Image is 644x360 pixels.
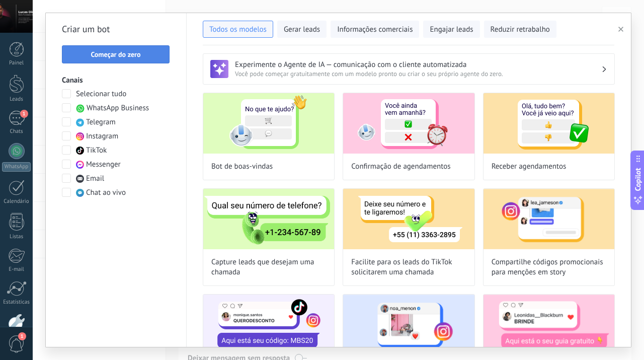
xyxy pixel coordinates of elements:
[2,299,31,306] div: Estatísticas
[87,103,149,113] span: WhatsApp Business
[86,160,121,170] span: Messenger
[62,76,170,85] h3: Canais
[2,198,31,205] div: Calendário
[235,69,601,78] span: Você pode começar gratuitamente com um modelo pronto ou criar o seu próprio agente do zero.
[484,21,556,38] button: Reduzir retrabalho
[484,93,614,154] img: Receber agendamentos
[62,45,170,63] button: Começar do zero
[484,189,614,249] img: Compartilhe códigos promocionais para menções em story
[491,25,550,35] span: Reduzir retrabalho
[337,25,413,35] span: Informações comerciais
[203,21,273,38] button: Todos os modelos
[86,146,107,156] span: TikTok
[209,25,267,35] span: Todos os modelos
[20,110,28,118] span: 1
[484,295,614,355] img: Compartilhe recompensas exclusivas com seguidores
[76,89,126,99] span: Selecionar tudo
[277,21,327,38] button: Gerar leads
[235,60,601,69] h3: Experimente o Agente de IA — comunicação com o cliente automatizada
[2,96,31,103] div: Leads
[203,93,334,154] img: Bot de boas-vindas
[86,174,104,184] span: Email
[351,162,450,172] span: Confirmação de agendamentos
[86,131,118,141] span: Instagram
[430,25,473,35] span: Engajar leads
[284,25,320,35] span: Gerar leads
[211,257,326,277] span: Capture leads que desejam uma chamada
[423,21,479,38] button: Engajar leads
[62,21,170,37] h2: Criar um bot
[343,189,474,249] img: Facilite para os leads do TikTok solicitarem uma chamada
[633,168,643,191] span: Copilot
[2,234,31,240] div: Listas
[203,189,334,249] img: Capture leads que desejam uma chamada
[203,295,334,355] img: Responder a palavras-chave nos comentários
[18,332,26,340] span: 1
[2,162,31,172] div: WhatsApp
[2,128,31,135] div: Chats
[351,257,466,277] span: Facilite para os leads do TikTok solicitarem uma chamada
[91,51,140,58] span: Começar do zero
[2,60,31,66] div: Painel
[86,188,126,198] span: Chat ao vivo
[492,162,567,172] span: Receber agendamentos
[211,162,273,172] span: Bot de boas-vindas
[331,21,419,38] button: Informações comerciais
[2,266,31,273] div: E-mail
[343,93,474,154] img: Confirmação de agendamentos
[86,117,116,127] span: Telegram
[492,257,606,277] span: Compartilhe códigos promocionais para menções em story
[343,295,474,355] img: Reaja às menções em stories c/ um coração e mensagem personalizada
